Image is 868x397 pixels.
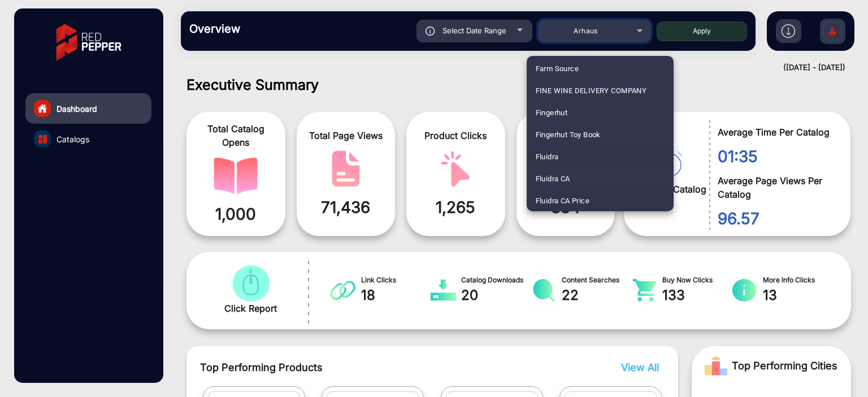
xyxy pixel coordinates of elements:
[536,80,647,102] span: FINE WINE DELIVERY COMPANY
[536,58,579,80] span: Farm Source
[536,102,568,124] span: Fingerhut
[536,124,601,146] span: Fingerhut Toy Book
[536,146,559,168] span: Fluidra
[536,168,570,190] span: Fluidra CA
[536,190,590,212] span: Fluidra CA Price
